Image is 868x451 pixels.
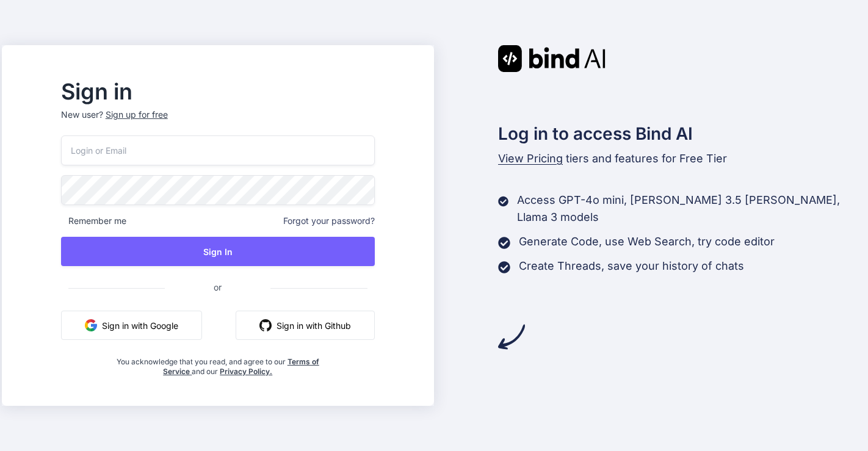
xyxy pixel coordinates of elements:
button: Sign in with Google [61,311,202,340]
h2: Sign in [61,82,375,101]
h2: Log in to access Bind AI [498,121,867,146]
p: Create Threads, save your history of chats [519,258,744,275]
input: Login or Email [61,135,375,165]
span: or [165,272,270,302]
p: tiers and features for Free Tier [498,150,867,167]
button: Sign in with Github [236,311,375,340]
div: Sign up for free [106,109,168,121]
p: Access GPT-4o mini, [PERSON_NAME] 3.5 [PERSON_NAME], Llama 3 models [517,192,866,226]
a: Terms of Service [163,357,319,376]
p: Generate Code, use Web Search, try code editor [519,233,775,250]
p: New user? [61,109,375,135]
img: github [259,319,272,331]
a: Privacy Policy. [220,367,272,376]
img: arrow [498,323,525,350]
div: You acknowledge that you read, and agree to our and our [113,350,322,377]
button: Sign In [61,237,375,266]
img: google [85,319,97,331]
span: Forgot your password? [283,215,375,227]
span: View Pricing [498,152,563,165]
span: Remember me [61,215,126,227]
img: Bind AI logo [498,45,606,72]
